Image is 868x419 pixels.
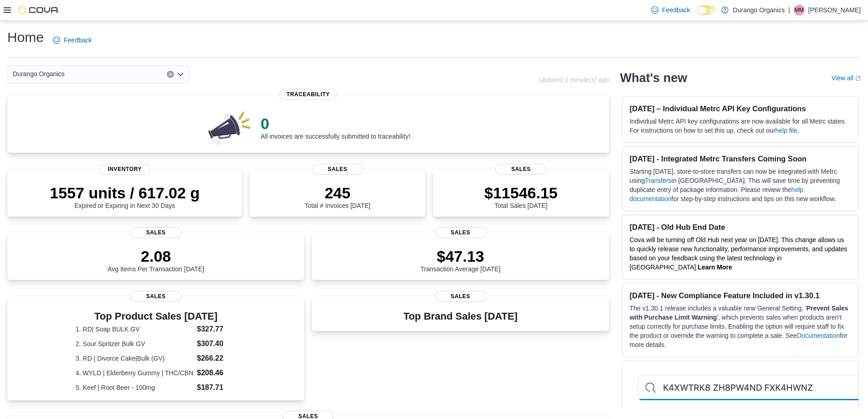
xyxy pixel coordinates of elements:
dd: $266.22 [197,353,236,364]
dd: $327.77 [197,324,236,335]
span: Sales [312,164,363,175]
h2: What's new [620,71,687,85]
span: Feedback [662,5,690,15]
span: Inventory [99,164,150,175]
img: 0 [206,109,253,145]
h3: [DATE] - New Compliance Feature Included in v1.30.1 [630,291,851,300]
span: Sales [130,291,181,302]
a: Feedback [49,31,95,49]
span: Cova will be turning off Old Hub next year on [DATE]. This change allows us to quickly release ne... [630,236,847,271]
div: Expired or Expiring in Next 30 Days [50,184,200,209]
p: Updated 1 minute(s) ago [539,76,609,83]
button: Open list of options [177,71,184,78]
dt: 3. RD | Divorce Cake|Bulk (GV) [76,354,193,363]
div: Total Sales [DATE] [484,184,558,209]
button: Clear input [167,71,174,78]
h3: Top Brand Sales [DATE] [403,311,518,322]
div: All invoices are successfully submitted to traceability! [261,114,410,140]
svg: External link [855,76,861,81]
dt: 2. Sour Spritzer Bulk GV [76,339,193,348]
p: 0 [261,114,410,133]
span: Durango Organics [13,68,65,79]
a: Feedback [647,1,693,19]
p: | [788,5,790,16]
p: 245 [305,184,370,202]
p: 2.08 [108,247,204,265]
a: View allExternal link [832,74,861,82]
a: Transfers [645,177,672,184]
a: Learn More [698,264,732,271]
p: The v1.30.1 release includes a valuable new General Setting, ' ', which prevents sales when produ... [630,304,851,349]
p: Starting [DATE], store-to-store transfers can now be integrated with Metrc using in [GEOGRAPHIC_D... [630,167,851,203]
div: Transaction Average [DATE] [421,247,501,273]
p: $47.13 [421,247,501,265]
dd: $187.71 [197,382,236,393]
dd: $307.40 [197,338,236,349]
h3: [DATE] - Integrated Metrc Transfers Coming Soon [630,154,851,163]
span: MM [795,5,804,16]
h3: Top Product Sales [DATE] [76,311,236,322]
dt: 5. Keef | Root Beer - 100mg [76,383,193,392]
dt: 1. RD| Soap BULK GV [76,325,193,334]
h3: [DATE] – Individual Metrc API Key Configurations [630,104,851,113]
span: Sales [435,291,486,302]
span: Sales [495,164,546,175]
dd: $208.46 [197,367,236,378]
p: 1557 units / 617.02 g [50,184,200,202]
p: Individual Metrc API key configurations are now available for all Metrc states. For instructions ... [630,117,851,135]
dt: 4. WYLD | Elderberry Gummy | THC/CBN [76,368,193,378]
h3: [DATE] - Old Hub End Date [630,222,851,232]
p: $11546.15 [484,184,558,202]
a: help file [776,127,797,134]
h1: Home [7,28,44,47]
div: Avg Items Per Transaction [DATE] [108,247,204,273]
span: Sales [435,227,486,238]
a: Documentation [797,332,840,339]
div: Total # Invoices [DATE] [305,184,370,209]
p: [PERSON_NAME] [808,5,861,16]
span: Sales [130,227,181,238]
a: help documentation [630,186,803,202]
span: Traceability [279,89,337,100]
p: Durango Organics [733,5,785,16]
div: Michelle Moore [794,5,805,16]
span: Feedback [64,36,92,45]
input: Dark Mode [698,5,717,15]
strong: Prevent Sales with Purchase Limit Warning [630,305,848,321]
img: Cova [18,5,59,15]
